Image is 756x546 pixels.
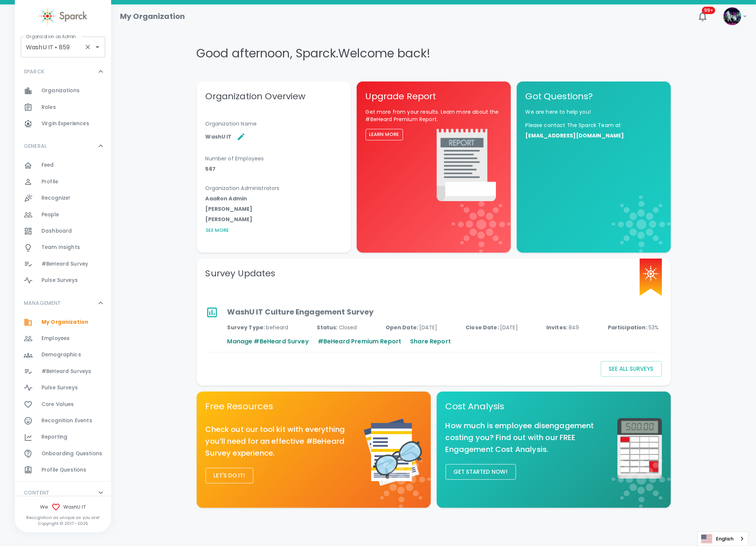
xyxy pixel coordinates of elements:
span: Feed [41,162,54,169]
p: Close Date : [466,324,518,331]
span: We WashU IT [15,503,111,512]
img: logo [452,196,511,253]
span: Pulse Surveys [41,384,78,392]
label: Organization as Admin [26,33,76,40]
button: See all Surveys [601,361,662,377]
button: Clear [83,42,93,52]
span: 849 [569,324,579,331]
a: Virgin Experiences [15,116,111,132]
span: Recognition Events [41,417,92,425]
a: My Organization [15,314,111,330]
img: Report icon [437,129,496,201]
span: Organizations [41,87,80,94]
img: Picture of Sparck [723,7,741,25]
a: Pulse Surveys [15,380,111,396]
p: MANAGEMENT [24,299,61,307]
a: #BeHeard Surveys [15,363,111,380]
span: 53% [649,324,659,331]
p: GENERAL [24,142,47,150]
p: [PERSON_NAME] [206,205,253,213]
div: Language [697,532,749,546]
p: AaaRon Admin [206,195,253,202]
span: Team Insights [41,244,80,251]
button: 99+ [694,7,712,25]
button: Get started now! [446,464,516,480]
a: Profile [15,174,111,190]
span: My Organization [41,319,88,326]
span: Employees [41,335,70,342]
a: Learn More [366,130,403,139]
img: logo [372,451,431,508]
p: Survey Type : [227,324,289,331]
div: GENERAL [15,157,111,292]
a: Roles [15,99,111,116]
h4: Good afternoon , Sparck . Welcome back! [197,46,671,61]
p: Free Resources [206,400,422,412]
a: English [697,532,748,546]
div: People [15,207,111,223]
span: 99+ [702,7,715,14]
p: Please contact The Sparck Team at [526,121,662,129]
span: Reporting [41,433,67,441]
span: Pulse Surveys [41,277,78,284]
a: Recognize! [15,190,111,206]
h5: Survey Updates [206,267,662,279]
div: MANAGEMENT [15,292,111,314]
a: Team Insights [15,239,111,256]
span: Recognize! [41,194,70,202]
span: People [41,211,59,219]
img: Sparck logo [39,7,87,25]
p: Status : [317,324,357,331]
span: #BeHeard Survey [41,260,88,268]
a: Demographics [15,347,111,363]
p: Share Report [410,337,451,346]
a: #BeHeard Survey [15,256,111,272]
a: Manage #BeHeard Survey [227,337,309,346]
span: Virgin Experiences [41,120,89,127]
div: CONTENT [15,482,111,504]
a: Onboarding Questions [15,446,111,462]
p: Got Questions? [526,90,662,102]
span: #BeHeard Surveys [41,368,91,375]
div: Dashboard [15,223,111,239]
div: GENERAL [15,135,111,157]
p: Upgrade Report [366,90,502,102]
a: Feed [15,157,111,173]
button: Open [92,42,103,52]
p: Organization Name [206,120,342,127]
p: Open Date : [386,324,437,331]
p: SPARCK [24,68,44,75]
a: Recognition Events [15,413,111,429]
a: Profile Questions [15,462,111,478]
p: Organization Administrators [206,184,342,192]
span: beheard [266,324,288,331]
img: logo [612,451,671,508]
a: [EMAIL_ADDRESS][DOMAIN_NAME] [526,132,662,139]
img: logo [612,196,671,253]
a: Reporting [15,429,111,445]
span: Roles [41,104,56,111]
img: Report icon [617,418,662,479]
span: Demographics [41,351,81,359]
p: WashU IT [206,133,232,140]
a: Core Values [15,396,111,413]
a: Sparck logo [15,7,111,25]
span: [DATE] [419,324,437,331]
h1: My Organization [120,10,185,22]
span: Profile Questions [41,466,87,474]
p: We are here to help you! [526,108,662,116]
span: Closed [339,324,357,331]
a: #BeHeard Premium Report [318,337,401,346]
p: WashU IT Culture Engagement Survey [227,306,662,318]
